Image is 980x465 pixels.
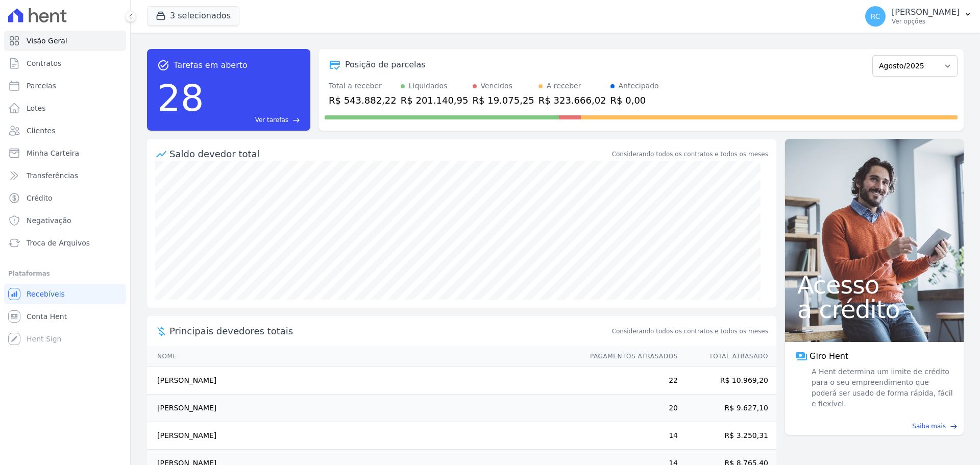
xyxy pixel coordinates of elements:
[4,53,126,74] a: Contratos
[147,6,239,26] button: 3 selecionados
[538,93,606,107] div: R$ 323.666,02
[857,2,980,31] button: RC [PERSON_NAME] Ver opções
[892,7,960,17] p: [PERSON_NAME]
[147,346,580,367] th: Nome
[4,306,126,327] a: Conta Hent
[27,193,53,203] span: Crédito
[292,116,300,124] span: east
[329,81,397,91] div: Total a receber
[547,81,581,91] div: A receber
[27,311,67,322] span: Conta Hent
[678,422,776,450] td: R$ 3.250,31
[4,233,126,253] a: Troca de Arquivos
[147,422,580,450] td: [PERSON_NAME]
[619,81,659,91] div: Antecipado
[580,346,678,367] th: Pagamentos Atrasados
[208,115,300,125] a: Ver tarefas east
[950,423,958,430] span: east
[401,93,469,107] div: R$ 201.140,95
[27,126,55,136] span: Clientes
[27,148,79,158] span: Minha Carteira
[27,36,67,46] span: Visão Geral
[892,17,960,26] p: Ver opções
[147,367,580,395] td: [PERSON_NAME]
[27,103,46,113] span: Lotes
[678,367,776,395] td: R$ 10.969,20
[4,31,126,51] a: Visão Geral
[157,71,204,125] div: 28
[797,297,951,322] span: a crédito
[329,93,397,107] div: R$ 543.882,22
[612,327,768,336] span: Considerando todos os contratos e todos os meses
[169,324,610,338] span: Principais devedores totais
[157,59,169,71] span: task_alt
[27,58,61,68] span: Contratos
[4,143,126,163] a: Minha Carteira
[810,350,848,362] span: Giro Hent
[791,422,958,431] a: Saiba mais east
[27,289,65,299] span: Recebíveis
[345,59,426,71] div: Posição de parcelas
[810,366,953,409] span: A Hent determina um limite de crédito para o seu empreendimento que poderá ser usado de forma ráp...
[797,273,951,297] span: Acesso
[255,115,288,125] span: Ver tarefas
[147,395,580,422] td: [PERSON_NAME]
[4,284,126,304] a: Recebíveis
[27,170,78,181] span: Transferências
[4,120,126,141] a: Clientes
[912,422,946,431] span: Saiba mais
[4,188,126,208] a: Crédito
[4,165,126,186] a: Transferências
[612,150,768,159] div: Considerando todos os contratos e todos os meses
[610,93,659,107] div: R$ 0,00
[481,81,512,91] div: Vencidos
[4,210,126,231] a: Negativação
[580,395,678,422] td: 20
[174,59,248,71] span: Tarefas em aberto
[473,93,534,107] div: R$ 19.075,25
[409,81,448,91] div: Liquidados
[580,422,678,450] td: 14
[678,395,776,422] td: R$ 9.627,10
[8,267,122,280] div: Plataformas
[27,215,71,226] span: Negativação
[678,346,776,367] th: Total Atrasado
[4,76,126,96] a: Parcelas
[871,13,880,20] span: RC
[27,81,56,91] span: Parcelas
[27,238,90,248] span: Troca de Arquivos
[4,98,126,118] a: Lotes
[580,367,678,395] td: 22
[169,147,610,161] div: Saldo devedor total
